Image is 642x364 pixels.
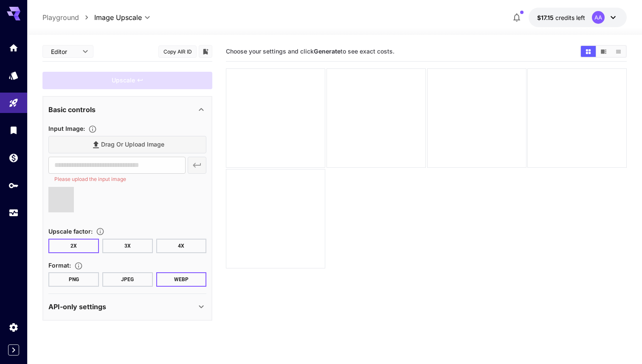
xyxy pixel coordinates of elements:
div: Show images in grid viewShow images in video viewShow images in list view [580,45,627,58]
div: Wallet [8,152,19,163]
span: Input Image : [48,125,85,132]
button: WEBP [156,272,207,287]
button: Show images in grid view [581,46,596,57]
button: 4X [156,239,207,253]
button: PNG [48,272,99,287]
div: AA [592,11,605,24]
span: Editor [51,47,77,56]
button: 3X [102,239,153,253]
div: Please fill the prompt [42,72,212,89]
button: JPEG [102,272,153,287]
button: Show images in video view [596,46,611,57]
button: Choose the file format for the output image. [71,262,86,270]
div: Home [8,42,19,53]
button: Choose the level of upscaling to be performed on the image. [93,227,108,236]
p: Please upload the input image [54,175,180,183]
span: credits left [555,14,585,21]
button: Copy AIR ID [158,45,197,58]
button: Show images in list view [611,46,626,57]
button: Expand sidebar [8,344,19,356]
div: API-only settings [48,296,206,317]
span: Choose your settings and click to see exact costs. [226,48,394,55]
span: Image Upscale [94,12,142,23]
button: Add to library [202,46,209,56]
div: Basic controls [48,99,206,120]
div: Usage [8,208,19,218]
button: $17.14916AA [529,8,627,27]
p: API-only settings [48,302,106,312]
span: $17.15 [537,14,555,21]
button: 2X [48,239,99,253]
div: Library [8,125,19,135]
div: API Keys [8,180,19,191]
span: Upscale factor : [48,228,93,235]
div: Models [8,70,19,81]
div: Playground [8,95,19,105]
nav: breadcrumb [42,12,94,23]
button: Specifies the input image to be processed. [85,125,100,133]
a: Playground [42,12,79,23]
p: Basic controls [48,104,96,115]
b: Generate [314,48,341,55]
span: Format : [48,262,71,269]
div: Settings [8,322,19,333]
div: $17.14916 [537,13,585,22]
